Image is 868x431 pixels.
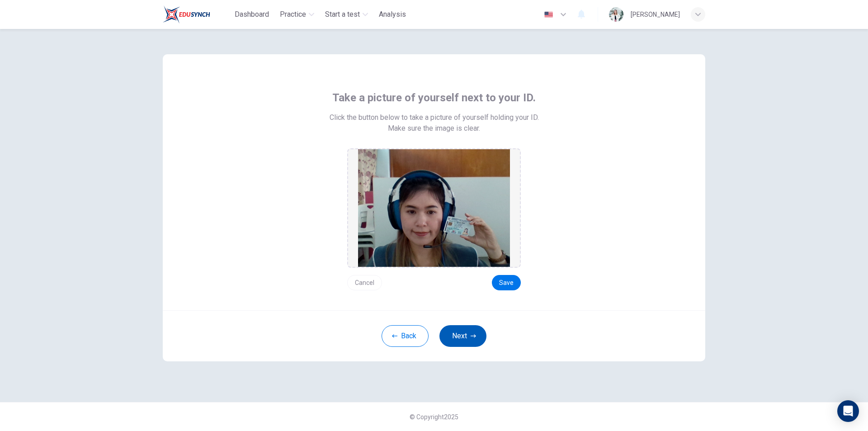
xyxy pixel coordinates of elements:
button: Save [492,275,521,290]
span: Click the button below to take a picture of yourself holding your ID. [330,112,539,123]
button: Analysis [375,6,410,23]
div: Open Intercom Messenger [837,400,859,422]
span: Start a test [325,9,360,20]
img: en [543,11,554,18]
img: preview screemshot [358,149,510,267]
button: Next [439,325,486,347]
span: Practice [280,9,306,20]
button: Start a test [321,6,372,23]
img: Profile picture [609,7,623,22]
button: Practice [276,6,318,23]
span: Analysis [379,9,406,20]
button: Dashboard [231,6,273,23]
div: [PERSON_NAME] [631,9,680,20]
button: Cancel [347,275,382,290]
span: Make sure the image is clear. [388,123,480,134]
a: Train Test logo [163,5,231,24]
span: Dashboard [235,9,269,20]
button: Back [382,325,429,347]
span: © Copyright 2025 [410,413,458,421]
span: Take a picture of yourself next to your ID. [332,90,536,105]
img: Train Test logo [163,5,210,24]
